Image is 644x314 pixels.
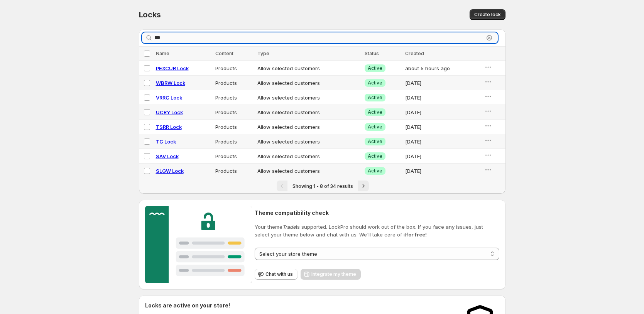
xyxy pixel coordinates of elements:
[156,109,183,115] a: UCRY Lock
[213,134,255,149] td: Products
[213,120,255,134] td: Products
[213,164,255,178] td: Products
[213,149,255,164] td: Products
[255,61,362,76] td: Allow selected customers
[255,105,362,120] td: Allow selected customers
[156,153,179,159] a: SAV Lock
[485,34,493,42] button: Clear
[213,90,255,105] td: Products
[213,61,255,76] td: Products
[156,95,182,101] a: VRRC Lock
[255,223,499,238] p: Your theme is supported. LockPro should work out of the box. If you face any issues, just select ...
[368,65,382,71] span: Active
[139,178,505,194] nav: Pagination
[368,95,382,101] span: Active
[213,76,255,90] td: Products
[282,224,296,230] em: Trade
[292,183,353,189] span: Showing 1 - 8 of 34 results
[156,65,189,71] a: PEXCUR Lock
[265,271,293,277] span: Chat with us
[368,138,382,145] span: Active
[255,149,362,164] td: Allow selected customers
[470,9,505,20] button: Create lock
[368,168,382,174] span: Active
[215,51,233,56] span: Content
[255,134,362,149] td: Allow selected customers
[405,51,424,56] span: Created
[156,80,185,86] a: WBRW Lock
[403,76,482,90] td: [DATE]
[368,109,382,115] span: Active
[255,120,362,134] td: Allow selected customers
[156,51,169,56] span: Name
[156,138,176,145] a: TC Lock
[365,51,379,56] span: Status
[403,90,482,105] td: [DATE]
[403,120,482,134] td: [DATE]
[403,134,482,149] td: [DATE]
[145,302,348,309] h2: Locks are active on your store!
[257,51,269,56] span: Type
[403,149,482,164] td: [DATE]
[139,10,161,19] span: Locks
[145,206,252,283] img: Customer support
[403,164,482,178] td: [DATE]
[255,76,362,90] td: Allow selected customers
[358,181,369,191] button: Next
[368,80,382,86] span: Active
[403,105,482,120] td: [DATE]
[156,168,184,174] a: SLGW Lock
[213,105,255,120] td: Products
[368,153,382,159] span: Active
[406,231,427,238] strong: for free!
[368,124,382,130] span: Active
[474,12,501,18] span: Create lock
[255,90,362,105] td: Allow selected customers
[156,124,182,130] a: TSRR Lock
[403,61,482,76] td: about 5 hours ago
[255,269,297,280] button: Chat with us
[255,164,362,178] td: Allow selected customers
[255,209,499,217] h2: Theme compatibility check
